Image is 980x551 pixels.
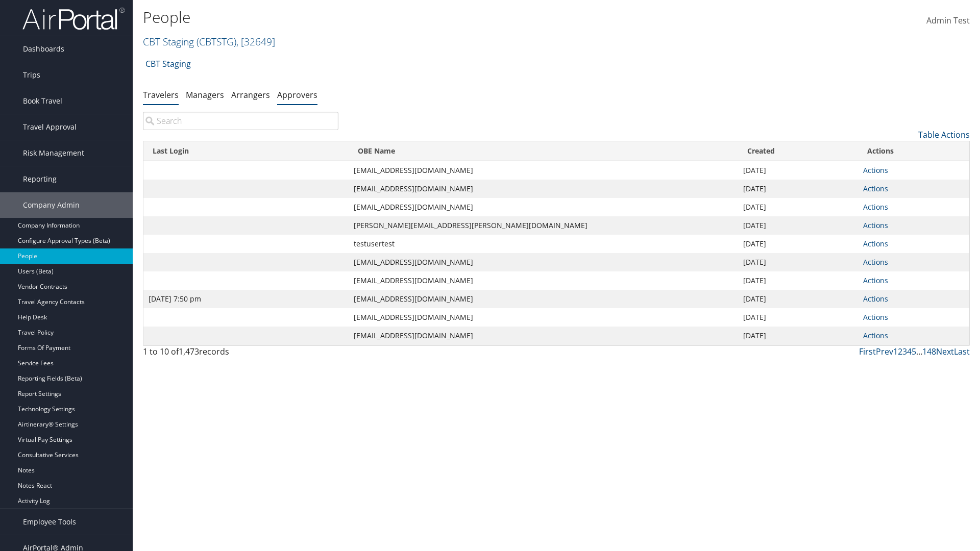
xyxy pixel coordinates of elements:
span: Reporting [23,166,57,192]
a: CBT Staging [145,54,191,74]
td: [DATE] 7:50 pm [143,290,349,308]
a: Next [936,346,954,357]
th: Last Login: activate to sort column ascending [143,141,349,161]
td: [DATE] [738,290,858,308]
a: First [859,346,876,357]
span: Admin Test [926,15,970,26]
td: testusertest [349,235,738,253]
a: Table Actions [918,129,970,140]
a: 4 [907,346,912,357]
td: [EMAIL_ADDRESS][DOMAIN_NAME] [349,198,738,216]
a: Admin Test [926,5,970,37]
a: Last [954,346,970,357]
th: Actions [858,141,969,161]
h1: People [143,7,694,28]
input: Search [143,112,338,130]
span: … [916,346,922,357]
span: , [ 32649 ] [236,35,275,48]
td: [EMAIL_ADDRESS][DOMAIN_NAME] [349,327,738,345]
td: [EMAIL_ADDRESS][DOMAIN_NAME] [349,180,738,198]
a: Actions [863,294,888,304]
a: Actions [863,220,888,230]
td: [DATE] [738,235,858,253]
td: [DATE] [738,180,858,198]
span: Company Admin [23,192,80,218]
span: 1,473 [179,346,199,357]
td: [EMAIL_ADDRESS][DOMAIN_NAME] [349,290,738,308]
img: airportal-logo.png [22,7,125,31]
a: Travelers [143,89,179,101]
a: Actions [863,184,888,193]
a: Approvers [277,89,317,101]
th: Created: activate to sort column ascending [738,141,858,161]
a: 3 [902,346,907,357]
a: Arrangers [231,89,270,101]
a: 148 [922,346,936,357]
a: Actions [863,202,888,212]
td: [DATE] [738,198,858,216]
td: [EMAIL_ADDRESS][DOMAIN_NAME] [349,271,738,290]
a: Actions [863,275,888,285]
td: [DATE] [738,161,858,180]
td: [PERSON_NAME][EMAIL_ADDRESS][PERSON_NAME][DOMAIN_NAME] [349,216,738,235]
span: Dashboards [23,36,64,62]
a: Managers [186,89,224,101]
th: OBE Name: activate to sort column ascending [349,141,738,161]
span: Risk Management [23,140,84,166]
a: Prev [876,346,893,357]
td: [DATE] [738,308,858,327]
span: Trips [23,62,40,88]
span: Employee Tools [23,509,76,535]
a: 1 [893,346,898,357]
a: CBT Staging [143,35,275,48]
a: Actions [863,257,888,267]
div: 1 to 10 of records [143,345,338,363]
td: [EMAIL_ADDRESS][DOMAIN_NAME] [349,161,738,180]
a: Actions [863,331,888,340]
td: [DATE] [738,253,858,271]
td: [EMAIL_ADDRESS][DOMAIN_NAME] [349,308,738,327]
td: [DATE] [738,327,858,345]
span: ( CBTSTG ) [197,35,236,48]
span: Travel Approval [23,114,77,140]
td: [DATE] [738,271,858,290]
a: Actions [863,165,888,175]
a: Actions [863,239,888,248]
td: [EMAIL_ADDRESS][DOMAIN_NAME] [349,253,738,271]
a: 5 [912,346,916,357]
a: 2 [898,346,902,357]
td: [DATE] [738,216,858,235]
a: Actions [863,312,888,322]
span: Book Travel [23,88,62,114]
